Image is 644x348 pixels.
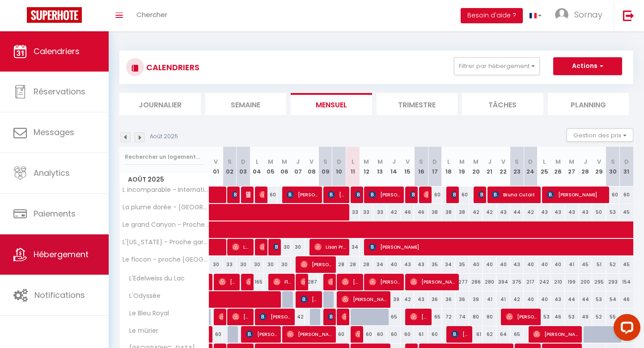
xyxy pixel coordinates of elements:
span: [PERSON_NAME] [328,186,346,203]
span: Notifications [34,289,85,301]
div: 53 [565,309,579,325]
span: Valvert Assainissement [355,326,360,343]
th: 27 [565,147,579,187]
th: 17 [428,147,442,187]
span: [PERSON_NAME] [301,291,319,308]
h3: CALENDRIERS [144,57,199,77]
div: 60 [428,326,442,343]
span: Paiements [34,208,76,219]
span: [PERSON_NAME] [342,273,360,290]
div: 43 [551,204,565,221]
abbr: S [419,157,423,166]
div: 60 [401,326,415,343]
span: Lallate Pbd [232,238,250,255]
span: [PERSON_NAME] [424,186,428,203]
div: 39 [469,291,483,308]
div: 43 [414,291,428,308]
div: 394 [496,274,510,290]
abbr: V [214,157,218,166]
div: 44 [510,204,524,221]
abbr: L [352,157,354,166]
abbr: V [597,157,601,166]
span: [PERSON_NAME] [219,273,237,290]
span: [PERSON_NAME] [328,308,332,325]
div: 42 [510,291,524,308]
abbr: S [323,157,327,166]
div: 45 [619,204,633,221]
th: 12 [360,147,373,187]
div: 41 [565,256,579,273]
abbr: V [309,157,314,166]
span: Messages [34,127,74,138]
abbr: M [555,157,561,166]
abbr: V [406,157,410,166]
div: 242 [538,274,551,290]
div: 28 [360,256,373,273]
div: 34 [373,256,387,273]
span: [PERSON_NAME] [328,273,332,290]
div: 39 [387,291,401,308]
th: 22 [496,147,510,187]
span: Réservations [34,86,85,97]
div: 375 [510,274,524,290]
abbr: D [624,157,629,166]
th: 28 [579,147,593,187]
span: L'[US_STATE] - Proche gare chateaucreux [121,239,211,246]
th: 14 [387,147,401,187]
li: Tâches [462,93,543,115]
div: 40 [551,256,565,273]
div: 64 [496,326,510,343]
div: 36 [428,291,442,308]
span: [PERSON_NAME] [410,308,428,325]
div: 54 [606,291,620,308]
div: 43 [401,256,415,273]
div: 36 [442,291,456,308]
abbr: D [337,157,341,166]
abbr: J [296,157,300,166]
span: L'Edelweiss du Lac [121,274,187,284]
span: [PERSON_NAME] [410,273,456,290]
div: 52 [592,309,606,325]
div: 60 [428,187,442,203]
div: 52 [606,256,620,273]
div: 30 [277,256,291,273]
span: Hébergement [34,249,89,260]
img: logout [623,10,634,21]
th: 24 [524,147,538,187]
span: [PERSON_NAME] [355,186,360,203]
div: 43 [414,256,428,273]
div: 42 [524,204,538,221]
div: 60 [455,187,469,203]
span: Sornay [574,9,602,20]
abbr: M [459,157,465,166]
span: [PERSON_NAME] [342,291,388,308]
span: La plume dorée - [GEOGRAPHIC_DATA] [121,204,211,211]
div: 36 [455,291,469,308]
div: 200 [579,274,593,290]
div: 40 [496,256,510,273]
li: Planning [548,93,629,115]
span: Florent Mieral [273,273,292,290]
div: 45 [579,256,593,273]
abbr: S [611,157,615,166]
abbr: L [543,157,546,166]
th: 29 [592,147,606,187]
div: 43 [579,204,593,221]
span: [PERSON_NAME] [246,326,278,343]
div: 60 [606,187,620,203]
th: 18 [442,147,456,187]
span: [PERSON_NAME] [301,256,333,273]
span: Beyda Kurutepe [259,238,264,255]
div: 30 [250,256,264,273]
th: 25 [538,147,551,187]
span: Calendriers [34,46,80,57]
span: [PERSON_NAME] [232,186,237,203]
div: 199 [565,274,579,290]
th: 26 [551,147,565,187]
div: 48 [619,309,633,325]
abbr: L [256,157,258,166]
div: 217 [524,274,538,290]
abbr: V [501,157,505,166]
div: 28 [346,256,360,273]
